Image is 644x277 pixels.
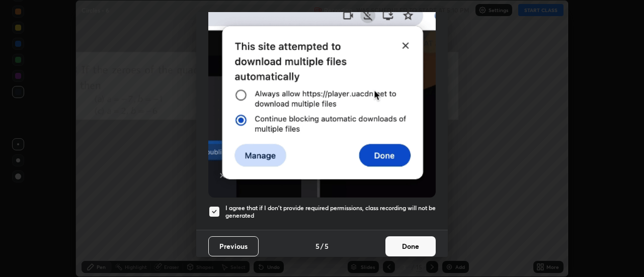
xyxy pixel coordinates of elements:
h4: 5 [325,241,329,251]
h5: I agree that if I don't provide required permissions, class recording will not be generated [225,204,436,220]
h4: 5 [315,241,319,251]
h4: / [320,241,324,251]
button: Previous [208,236,259,256]
button: Done [385,236,436,256]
